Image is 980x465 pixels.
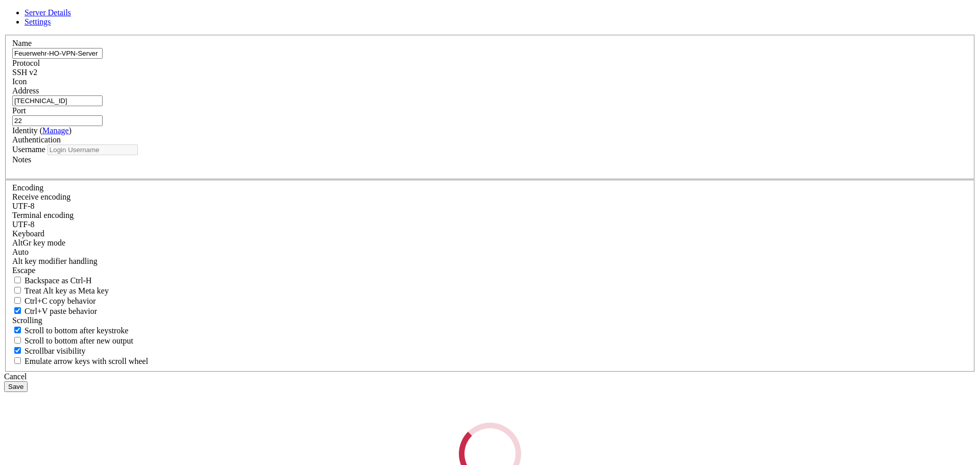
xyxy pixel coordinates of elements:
span: Emulate arrow keys with scroll wheel [24,357,148,365]
label: Whether to scroll to the bottom on any keystroke. [12,326,129,335]
label: Identity [12,126,71,135]
label: Keyboard [12,229,44,238]
a: Manage [42,126,69,135]
label: Set the expected encoding for data received from the host. If the encodings do not match, visual ... [12,238,65,247]
span: UTF-8 [12,202,35,210]
label: Address [12,86,39,95]
a: Settings [24,17,51,26]
input: Scroll to bottom after new output [14,337,21,344]
span: Auto [12,248,29,256]
input: Scrollbar visibility [14,347,21,354]
span: SSH v2 [12,68,37,77]
label: Ctrl-C copies if true, send ^C to host if false. Ctrl-Shift-C sends ^C to host if true, copies if... [12,297,96,305]
label: When using the alternative screen buffer, and DECCKM (Application Cursor Keys) is active, mouse w... [12,357,148,365]
span: Backspace as Ctrl-H [24,276,92,285]
a: Server Details [24,8,71,17]
input: Treat Alt key as Meta key [14,287,21,293]
input: Backspace as Ctrl-H [14,277,21,283]
span: ( ) [40,126,71,135]
label: Controls how the Alt key is handled. Escape: Send an ESC prefix. 8-Bit: Add 128 to the typed char... [12,257,97,265]
div: Escape [12,266,968,275]
input: Login Username [47,144,138,155]
label: Scroll to bottom after new output. [12,336,133,345]
span: Escape [12,266,35,275]
label: The vertical scrollbar mode. [12,347,86,355]
span: Ctrl+C copy behavior [24,297,96,305]
span: Scroll to bottom after new output [24,336,133,345]
label: Whether the Alt key acts as a Meta key or as a distinct Alt key. [12,286,109,295]
label: Scrolling [12,316,42,325]
input: Host Name or IP [12,95,103,106]
label: Notes [12,155,31,164]
button: Save [4,381,28,392]
div: Auto [12,248,968,257]
label: Protocol [12,59,40,67]
input: Ctrl+V paste behavior [14,307,21,314]
span: Ctrl+V paste behavior [24,307,97,315]
div: Cancel [4,372,976,381]
span: Scrollbar visibility [24,347,86,355]
label: Ctrl+V pastes if true, sends ^V to host if false. Ctrl+Shift+V sends ^V to host if true, pastes i... [12,307,97,315]
label: Port [12,106,26,115]
label: If true, the backspace should send BS ('\x08', aka ^H). Otherwise the backspace key should send '... [12,276,92,285]
div: UTF-8 [12,202,968,211]
span: Treat Alt key as Meta key [24,286,109,295]
label: Icon [12,77,27,86]
input: Emulate arrow keys with scroll wheel [14,357,21,364]
label: Set the expected encoding for data received from the host. If the encodings do not match, visual ... [12,192,70,201]
input: Port Number [12,115,103,126]
label: Username [12,145,45,154]
div: UTF-8 [12,220,968,229]
input: Ctrl+C copy behavior [14,297,21,304]
label: Authentication [12,135,61,144]
input: Server Name [12,48,103,59]
label: Name [12,39,32,47]
div: SSH v2 [12,68,968,77]
span: UTF-8 [12,220,35,229]
label: The default terminal encoding. ISO-2022 enables character map translations (like graphics maps). ... [12,211,73,219]
label: Encoding [12,183,43,192]
input: Scroll to bottom after keystroke [14,327,21,333]
span: Scroll to bottom after keystroke [24,326,129,335]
